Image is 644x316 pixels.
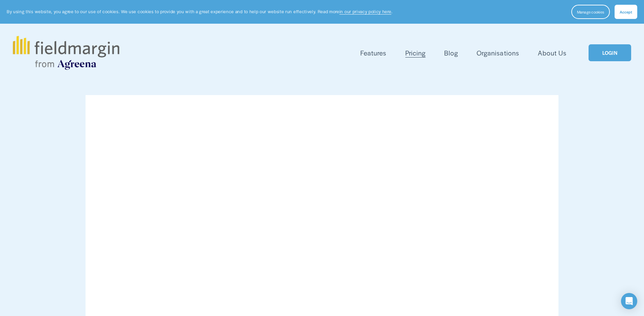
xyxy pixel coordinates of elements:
span: Features [360,48,386,58]
button: Manage cookies [571,5,610,19]
p: By using this website, you agree to our use of cookies. We use cookies to provide you with a grea... [7,8,392,15]
a: About Us [538,47,567,59]
button: Accept [615,5,637,19]
a: folder dropdown [360,47,386,59]
a: Pricing [405,47,426,59]
a: Blog [444,47,458,59]
a: in our privacy policy here [339,8,391,15]
a: LOGIN [589,44,631,62]
span: Accept [620,9,632,15]
img: fieldmargin.com [13,36,119,70]
div: Open Intercom Messenger [621,293,637,309]
span: Manage cookies [577,9,604,15]
a: Organisations [477,47,519,59]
